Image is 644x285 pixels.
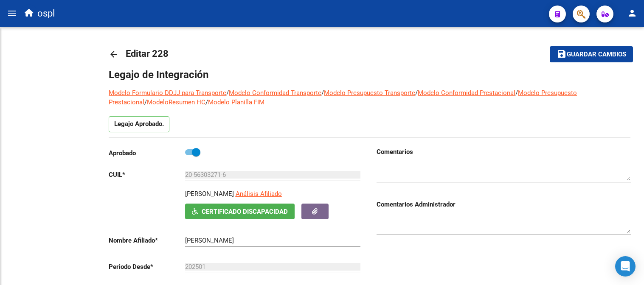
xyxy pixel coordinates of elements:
a: Modelo Conformidad Transporte [229,89,321,97]
h3: Comentarios [377,147,631,156]
p: [PERSON_NAME] [185,189,234,198]
span: Guardar cambios [567,51,626,59]
p: CUIL [109,170,185,179]
mat-icon: person [627,8,637,18]
div: Open Intercom Messenger [615,256,636,277]
p: Periodo Desde [109,262,185,271]
a: ModeloResumen HC [147,98,205,106]
mat-icon: save [557,49,567,59]
span: Análisis Afiliado [236,190,282,198]
h1: Legajo de Integración [109,68,630,81]
span: ospl [37,4,55,23]
button: Guardar cambios [550,46,633,62]
p: Nombre Afiliado [109,236,185,245]
a: Modelo Formulario DDJJ para Transporte [109,89,226,97]
a: Modelo Presupuesto Transporte [324,89,415,97]
button: Certificado Discapacidad [185,204,295,219]
span: Certificado Discapacidad [202,208,288,215]
mat-icon: arrow_back [109,49,119,59]
a: Modelo Planilla FIM [208,98,264,106]
span: Editar 228 [126,48,169,59]
a: Modelo Conformidad Prestacional [418,89,515,97]
p: Aprobado [109,148,185,158]
h3: Comentarios Administrador [377,200,631,209]
p: Legajo Aprobado. [109,116,169,132]
mat-icon: menu [7,8,17,18]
